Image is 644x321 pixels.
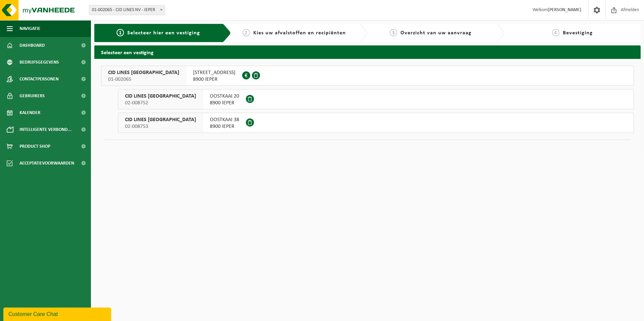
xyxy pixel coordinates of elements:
[20,121,72,138] span: Intelligente verbond...
[20,71,59,87] span: Contactpersonen
[253,30,346,36] span: Kies uw afvalstoffen en recipiënten
[390,29,397,36] span: 3
[118,113,634,133] button: CID LINES [GEOGRAPHIC_DATA] 02-008753 OOSTKAAI 388900 IEPER
[20,155,74,172] span: Acceptatievoorwaarden
[125,100,196,106] span: 02-008752
[563,30,593,36] span: Bevestiging
[125,123,196,130] span: 02-008753
[193,69,235,76] span: [STREET_ADDRESS]
[193,76,235,83] span: 8900 IEPER
[400,30,472,36] span: Overzicht van uw aanvraag
[20,138,50,155] span: Product Shop
[118,89,634,109] button: CID LINES [GEOGRAPHIC_DATA] 02-008752 OOSTKAAI 208900 IEPER
[108,69,179,76] span: CID LINES [GEOGRAPHIC_DATA]
[89,5,165,15] span: 01-002065 - CID LINES NV - IEPER
[20,37,45,54] span: Dashboard
[243,29,250,36] span: 2
[101,66,634,86] button: CID LINES [GEOGRAPHIC_DATA] 01-002065 [STREET_ADDRESS]8900 IEPER
[125,93,196,100] span: CID LINES [GEOGRAPHIC_DATA]
[210,100,239,106] span: 8900 IEPER
[117,29,124,36] span: 1
[108,76,179,83] span: 01-002065
[210,116,239,123] span: OOSTKAAI 38
[89,5,165,15] span: 01-002065 - CID LINES NV - IEPER
[210,93,239,100] span: OOSTKAAI 20
[94,45,641,59] h2: Selecteer een vestiging
[548,7,581,12] strong: [PERSON_NAME]
[20,87,45,104] span: Gebruikers
[125,116,196,123] span: CID LINES [GEOGRAPHIC_DATA]
[210,123,239,130] span: 8900 IEPER
[552,29,559,36] span: 4
[20,54,59,71] span: Bedrijfsgegevens
[127,30,200,36] span: Selecteer hier een vestiging
[3,306,112,321] iframe: chat widget
[20,104,40,121] span: Kalender
[20,20,40,37] span: Navigatie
